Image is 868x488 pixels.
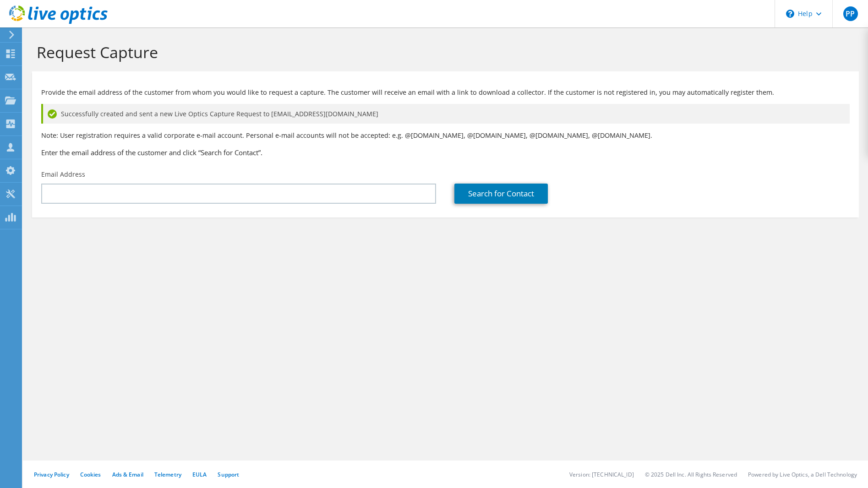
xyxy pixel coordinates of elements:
[786,10,794,18] svg: \n
[34,471,69,478] a: Privacy Policy
[80,471,101,478] a: Cookies
[154,471,181,478] a: Telemetry
[645,471,737,478] li: © 2025 Dell Inc. All Rights Reserved
[748,471,857,478] li: Powered by Live Optics, a Dell Technology
[192,471,207,478] a: EULA
[41,170,85,179] label: Email Address
[41,130,850,141] p: Note: User registration requires a valid corporate e-mail account. Personal e-mail accounts will ...
[112,471,143,478] a: Ads & Email
[569,471,634,478] li: Version: [TECHNICAL_ID]
[37,43,850,62] h1: Request Capture
[843,6,858,21] span: PP
[61,109,378,119] span: Successfully created and sent a new Live Optics Capture Request to [EMAIL_ADDRESS][DOMAIN_NAME]
[454,184,548,204] a: Search for Contact
[41,87,850,98] p: Provide the email address of the customer from whom you would like to request a capture. The cust...
[218,471,239,478] a: Support
[41,147,850,157] h3: Enter the email address of the customer and click “Search for Contact”.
